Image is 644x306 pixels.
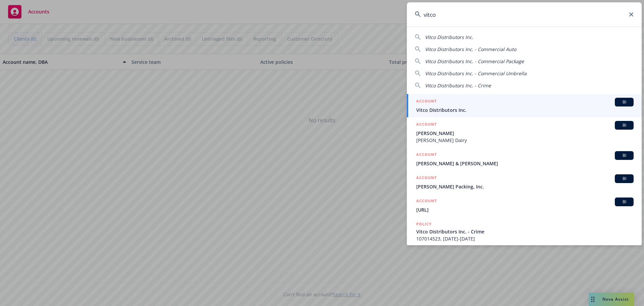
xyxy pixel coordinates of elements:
[407,2,642,27] input: Search...
[416,198,437,206] h5: ACCOUNT
[618,176,631,182] span: BI
[407,117,642,147] a: ACCOUNTBI[PERSON_NAME][PERSON_NAME] Dairy
[416,121,437,129] h5: ACCOUNT
[618,152,631,159] span: BI
[618,199,631,205] span: BI
[416,160,634,167] span: [PERSON_NAME] & [PERSON_NAME]
[425,70,527,77] span: Vitco Distributors Inc. - Commercial Umbrella
[425,82,491,89] span: Vitco Distributors Inc. - Crime
[416,235,634,242] span: 107014523, [DATE]-[DATE]
[416,137,634,144] span: [PERSON_NAME] Dairy
[416,174,437,182] h5: ACCOUNT
[416,183,634,190] span: [PERSON_NAME] Packing, Inc.
[416,151,437,159] h5: ACCOUNT
[416,106,634,114] span: Vitco Distributors Inc.
[407,147,642,171] a: ACCOUNTBI[PERSON_NAME] & [PERSON_NAME]
[618,99,631,105] span: BI
[407,171,642,194] a: ACCOUNTBI[PERSON_NAME] Packing, Inc.
[425,46,516,52] span: Vitco Distributors Inc. - Commercial Auto
[407,217,642,246] a: POLICYVitco Distributors Inc. - Crime107014523, [DATE]-[DATE]
[416,221,432,227] h5: POLICY
[416,228,634,235] span: Vitco Distributors Inc. - Crime
[407,94,642,117] a: ACCOUNTBIVitco Distributors Inc.
[425,34,473,40] span: Vitco Distributors Inc.
[416,206,634,213] span: [URL]
[407,194,642,217] a: ACCOUNTBI[URL]
[416,130,634,137] span: [PERSON_NAME]
[618,122,631,128] span: BI
[416,98,437,106] h5: ACCOUNT
[425,58,524,64] span: Vitco Distributors Inc. - Commercial Package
